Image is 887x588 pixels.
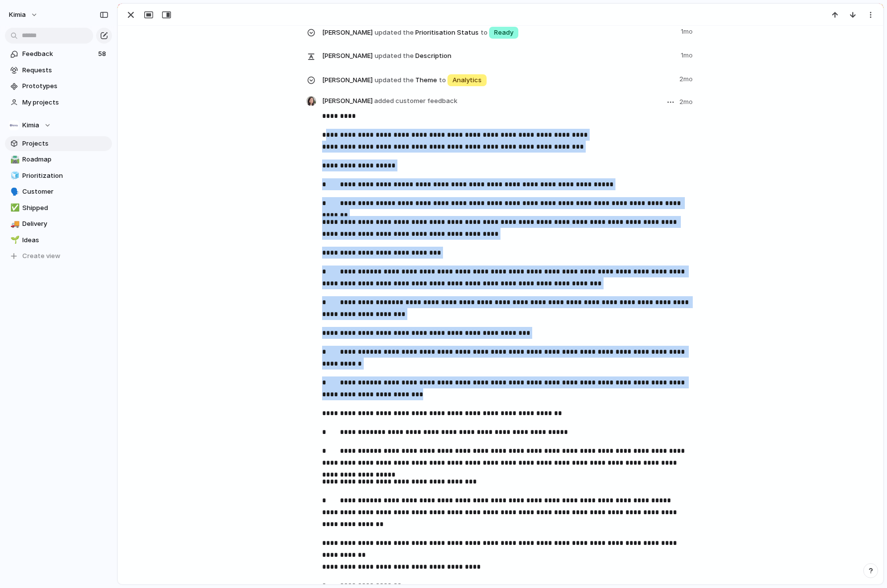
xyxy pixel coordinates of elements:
span: Requests [22,65,109,75]
span: 2mo [679,72,695,84]
div: 🗣️ [10,186,17,198]
span: Roadmap [22,155,109,164]
span: Create view [22,251,60,261]
span: to [481,28,488,38]
a: Feedback58 [5,47,112,61]
span: Ideas [22,235,109,245]
span: 1mo [681,49,695,60]
a: 🗣️Customer [5,184,112,199]
span: Analytics [452,75,482,85]
span: updated the [375,51,414,61]
span: 58 [98,49,108,59]
a: Projects [5,136,112,151]
span: Shipped [22,203,109,213]
button: 🌱 [9,235,19,245]
button: 🗣️ [9,187,19,197]
span: [PERSON_NAME] [322,28,373,38]
span: Delivery [22,219,109,229]
span: Projects [22,139,109,149]
span: Kimia [22,120,39,130]
span: added customer feedback [374,97,457,105]
a: ✅Shipped [5,201,112,215]
a: 🧊Prioritization [5,168,112,183]
div: 🚚 [10,218,17,230]
a: Prototypes [5,79,112,94]
div: ✅ [10,202,17,214]
span: My projects [22,98,109,107]
span: updated the [375,75,414,85]
a: 🚚Delivery [5,216,112,231]
span: Ready [494,28,513,38]
span: [PERSON_NAME] [322,96,457,106]
span: 2mo [679,97,695,107]
span: Prioritisation Status [322,25,675,40]
span: [PERSON_NAME] [322,51,373,61]
button: Create view [5,249,112,264]
span: Theme [322,72,673,87]
div: 🌱 [10,234,17,246]
a: My projects [5,95,112,110]
a: Requests [5,63,112,78]
span: to [439,75,446,85]
span: 1mo [681,25,695,37]
span: Description [322,49,675,62]
button: 🛣️ [9,155,19,164]
button: 🧊 [9,171,19,181]
span: [PERSON_NAME] [322,75,373,85]
a: 🌱Ideas [5,233,112,248]
span: Prototypes [22,81,109,91]
span: Kimia [9,10,26,20]
span: Prioritization [22,171,109,181]
div: 🧊 [10,170,17,181]
button: Kimia [5,118,112,133]
button: Kimia [4,7,43,23]
div: 🛣️ [10,154,17,165]
a: 🛣️Roadmap [5,152,112,167]
span: Feedback [22,49,95,59]
button: ✅ [9,203,19,213]
span: Customer [22,187,109,197]
span: updated the [375,28,414,38]
button: 🚚 [9,219,19,229]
